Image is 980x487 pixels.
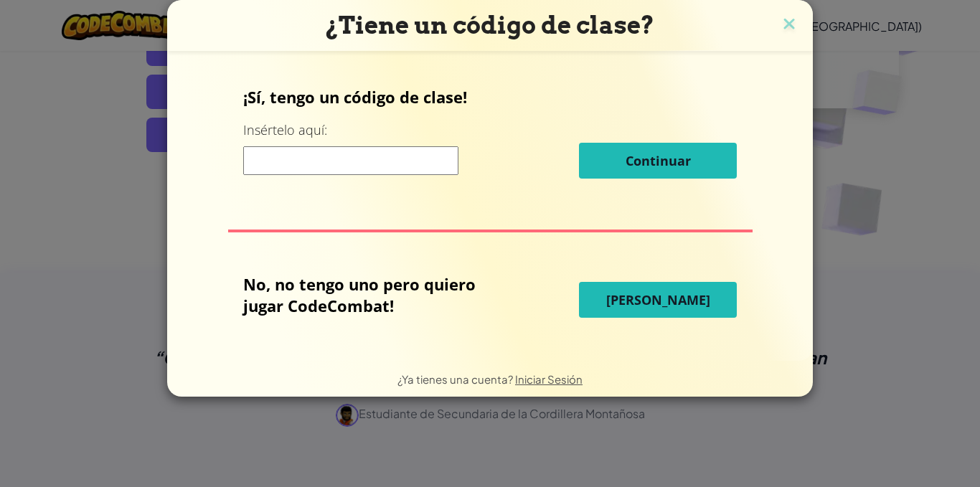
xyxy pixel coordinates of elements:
p: ¡Sí, tengo un código de clase! [243,86,737,108]
button: Continuar [579,143,737,179]
img: close icon [780,14,798,36]
button: [PERSON_NAME] [579,282,737,318]
a: Iniciar Sesión [515,372,583,386]
span: ¿Ya tienes una cuenta? [397,372,515,386]
span: Continuar [626,152,691,169]
span: [PERSON_NAME] [606,291,710,308]
label: Insértelo aquí: [243,121,327,139]
span: ¿Tiene un código de clase? [326,11,654,39]
p: No, no tengo uno pero quiero jugar CodeCombat! [243,273,507,316]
